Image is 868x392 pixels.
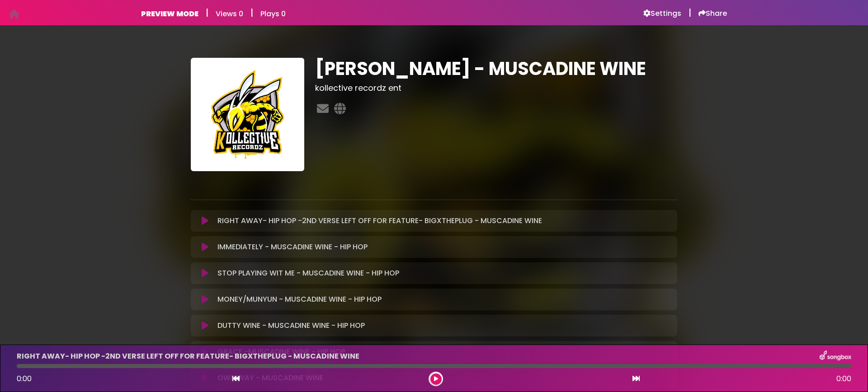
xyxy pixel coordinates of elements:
[217,294,382,305] p: MONEY/MUNYUN - MUSCADINE WINE - HIP HOP
[217,268,399,279] p: STOP PLAYING WIT ME - MUSCADINE WINE - HIP HOP
[17,351,359,362] p: RIGHT AWAY- HIP HOP -2ND VERSE LEFT OFF FOR FEATURE- BIGXTHEPLUG - MUSCADINE WINE
[191,58,304,171] img: GUNWSRGhRCaYHykjiXYu
[836,373,851,384] span: 0:00
[698,9,727,18] a: Share
[217,215,542,226] p: RIGHT AWAY- HIP HOP -2ND VERSE LEFT OFF FOR FEATURE- BIGXTHEPLUG - MUSCADINE WINE
[206,7,208,18] h5: |
[260,9,286,18] h6: Plays 0
[217,320,365,331] p: DUTTY WINE - MUSCADINE WINE - HIP HOP
[315,58,677,79] h1: [PERSON_NAME] - MUSCADINE WINE
[216,9,243,18] h6: Views 0
[217,242,368,252] p: IMMEDIATELY - MUSCADINE WINE - HIP HOP
[689,7,691,18] h5: |
[643,9,681,18] a: Settings
[315,83,677,93] h3: kollective recordz ent
[820,350,851,362] img: songbox-logo-white.png
[250,7,253,18] h5: |
[141,9,198,18] h6: PREVIEW MODE
[17,373,32,384] span: 0:00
